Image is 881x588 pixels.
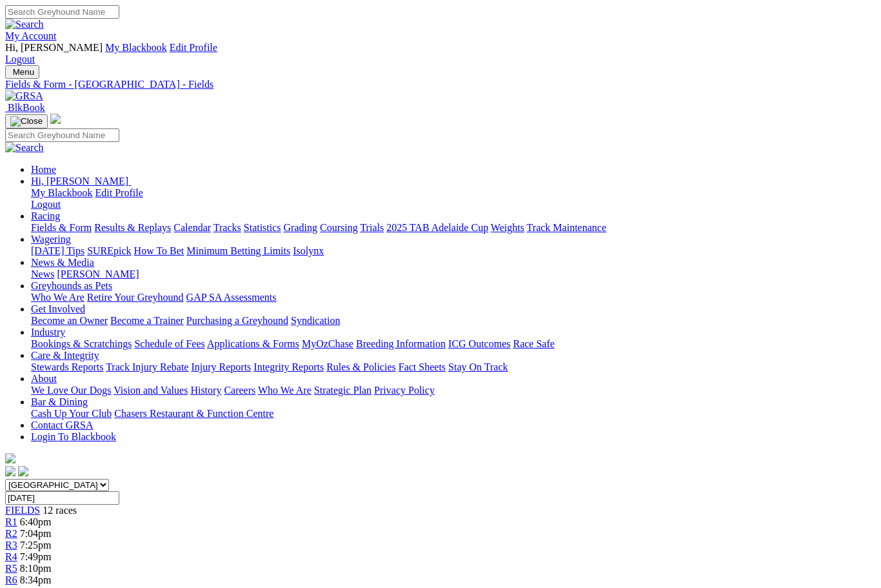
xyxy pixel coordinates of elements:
a: Race Safe [513,338,554,349]
input: Search [5,128,119,142]
a: R5 [5,563,17,574]
a: Retire Your Greyhound [87,292,184,303]
div: Greyhounds as Pets [31,292,876,303]
a: Who We Are [31,292,84,303]
a: Login To Blackbook [31,431,116,442]
a: Weights [491,222,524,233]
a: Bookings & Scratchings [31,338,132,349]
span: 7:25pm [20,540,52,551]
a: Fields & Form - [GEOGRAPHIC_DATA] - Fields [5,79,876,90]
a: Injury Reports [191,361,251,372]
a: FIELDS [5,505,40,516]
span: Hi, [PERSON_NAME] [5,42,103,53]
span: 8:10pm [20,563,52,574]
a: Home [31,164,56,175]
a: Strategic Plan [314,385,371,396]
span: 12 races [43,505,77,516]
img: twitter.svg [18,466,28,476]
a: Minimum Betting Limits [186,245,290,256]
a: Chasers Restaurant & Function Centre [114,408,273,419]
a: Fact Sheets [399,361,446,372]
div: Get Involved [31,315,876,327]
a: MyOzChase [302,338,353,349]
a: Careers [224,385,255,396]
a: History [190,385,221,396]
img: logo-grsa-white.png [50,114,61,124]
span: R2 [5,528,17,539]
a: R4 [5,551,17,562]
a: Edit Profile [170,42,217,53]
img: logo-grsa-white.png [5,453,15,463]
a: My Blackbook [31,187,93,198]
a: My Blackbook [105,42,167,53]
a: R1 [5,516,17,527]
a: Hi, [PERSON_NAME] [31,176,131,187]
div: Care & Integrity [31,361,876,373]
a: Industry [31,327,65,338]
div: Bar & Dining [31,408,876,420]
a: Who We Are [258,385,312,396]
a: GAP SA Assessments [186,292,277,303]
div: Hi, [PERSON_NAME] [31,187,876,210]
a: Become an Owner [31,315,108,326]
a: Track Maintenance [527,222,606,233]
a: Stewards Reports [31,361,103,372]
button: Toggle navigation [5,114,48,128]
a: Logout [5,54,35,65]
a: About [31,373,57,384]
a: Grading [284,222,317,233]
button: Toggle navigation [5,65,39,79]
a: Get Involved [31,303,85,314]
a: Privacy Policy [374,385,435,396]
a: Integrity Reports [253,361,324,372]
a: Stay On Track [448,361,508,372]
a: Results & Replays [94,222,171,233]
span: BlkBook [8,102,45,113]
a: Logout [31,199,61,210]
a: Contact GRSA [31,420,93,431]
span: 6:40pm [20,516,52,527]
a: Greyhounds as Pets [31,280,112,291]
a: We Love Our Dogs [31,385,111,396]
a: Cash Up Your Club [31,408,112,419]
a: Statistics [244,222,281,233]
a: SUREpick [87,245,131,256]
a: Become a Trainer [110,315,184,326]
span: 8:34pm [20,574,52,585]
a: News [31,269,54,279]
a: How To Bet [134,245,184,256]
a: Calendar [173,222,211,233]
input: Search [5,5,119,19]
a: Isolynx [293,245,324,256]
a: Care & Integrity [31,350,99,361]
span: 7:49pm [20,551,52,562]
a: [DATE] Tips [31,245,84,256]
input: Select date [5,491,119,505]
a: 2025 TAB Adelaide Cup [386,222,488,233]
a: BlkBook [5,102,45,113]
span: R3 [5,540,17,551]
a: Vision and Values [114,385,188,396]
img: Search [5,19,44,30]
div: My Account [5,42,876,65]
img: GRSA [5,90,43,102]
a: Purchasing a Greyhound [186,315,288,326]
span: Hi, [PERSON_NAME] [31,176,128,187]
a: Schedule of Fees [134,338,204,349]
img: facebook.svg [5,466,15,476]
div: Wagering [31,245,876,257]
a: R6 [5,574,17,585]
a: Syndication [291,315,340,326]
a: ICG Outcomes [448,338,510,349]
div: Racing [31,222,876,234]
img: Close [10,116,43,127]
a: Track Injury Rebate [106,361,188,372]
div: Industry [31,338,876,350]
img: Search [5,142,44,154]
a: Fields & Form [31,222,92,233]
